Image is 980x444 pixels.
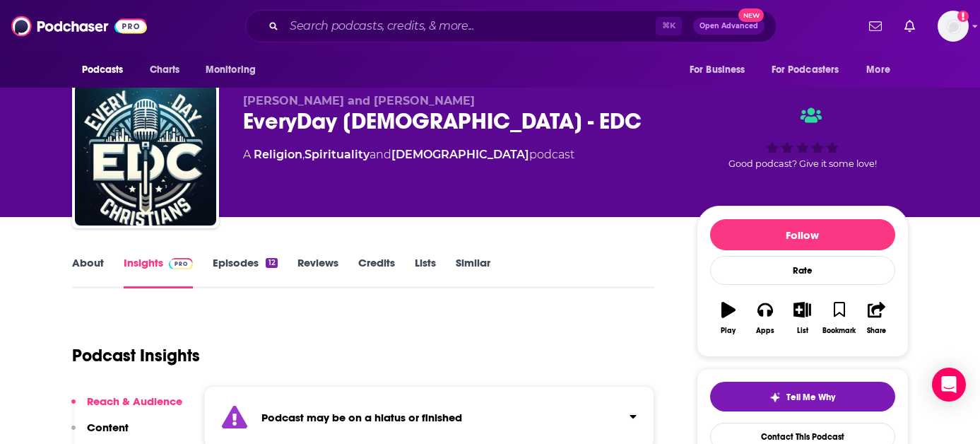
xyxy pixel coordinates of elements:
a: About [72,256,104,288]
p: Reach & Audience [87,395,182,408]
span: For Podcasters [772,60,839,80]
img: User Profile [938,11,969,42]
span: Logged in as lori.heiselman [938,11,969,42]
div: Share [867,327,886,335]
button: Share [858,293,895,344]
svg: Add a profile image [957,11,969,22]
button: open menu [196,57,274,83]
button: Show profile menu [938,11,969,42]
span: More [866,60,890,80]
span: New [738,8,764,22]
span: Good podcast? Give it some love! [728,158,877,169]
a: Reviews [297,256,338,288]
button: Play [710,293,747,344]
a: Show notifications dropdown [863,14,887,38]
h1: Podcast Insights [72,345,200,366]
span: Open Advanced [699,23,758,30]
button: open menu [680,57,763,83]
div: A podcast [243,146,574,163]
button: Follow [710,219,895,250]
a: Similar [456,256,490,288]
span: ⌘ K [656,17,682,35]
div: Apps [756,327,774,335]
button: List [784,293,820,344]
a: Religion [254,148,302,161]
a: [DEMOGRAPHIC_DATA] [391,148,529,161]
span: [PERSON_NAME] and [PERSON_NAME] [243,94,475,107]
img: Podchaser - Follow, Share and Rate Podcasts [11,13,147,40]
span: , [302,148,305,161]
div: List [797,327,808,335]
button: Reach & Audience [71,395,182,421]
span: For Business [690,60,745,80]
div: 12 [266,258,277,268]
div: Open Intercom Messenger [932,368,966,402]
input: Search podcasts, credits, & more... [284,15,656,37]
a: InsightsPodchaser Pro [124,256,194,288]
img: tell me why sparkle [769,392,781,403]
div: Bookmark [822,327,856,335]
span: Podcasts [82,60,124,80]
span: Tell Me Why [786,392,835,403]
a: Lists [415,256,436,288]
button: open menu [72,57,142,83]
strong: Podcast may be on a hiatus or finished [261,411,462,424]
a: Charts [141,57,189,83]
div: Play [721,327,736,335]
div: Search podcasts, credits, & more... [245,10,777,42]
p: Content [87,421,129,434]
button: Open AdvancedNew [693,18,764,35]
button: open menu [762,57,860,83]
span: and [370,148,391,161]
button: Bookmark [821,293,858,344]
button: open menu [856,57,908,83]
div: Good podcast? Give it some love! [697,94,909,182]
a: Show notifications dropdown [899,14,921,38]
div: Rate [710,256,895,285]
span: Charts [150,60,180,80]
a: Episodes12 [213,256,277,288]
a: Credits [358,256,395,288]
button: Apps [747,293,784,344]
a: Spirituality [305,148,370,161]
img: Podchaser Pro [169,258,194,269]
img: EveryDay Christians - EDC [75,84,216,226]
span: Monitoring [206,60,256,80]
button: tell me why sparkleTell Me Why [710,382,895,411]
